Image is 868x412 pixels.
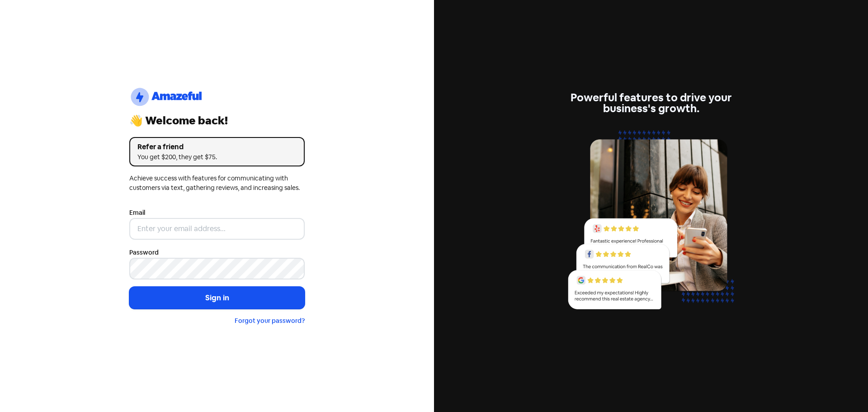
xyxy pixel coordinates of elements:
[129,287,305,309] button: Sign in
[137,152,297,162] div: You get $200, they get $75.
[563,92,739,114] div: Powerful features to drive your business's growth.
[129,174,305,193] div: Achieve success with features for communicating with customers via text, gathering reviews, and i...
[137,142,297,152] div: Refer a friend
[563,125,739,320] img: reviews
[235,317,305,325] a: Forgot your password?
[129,115,305,126] div: 👋 Welcome back!
[129,248,159,257] label: Password
[129,218,305,240] input: Enter your email address...
[129,208,145,218] label: Email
